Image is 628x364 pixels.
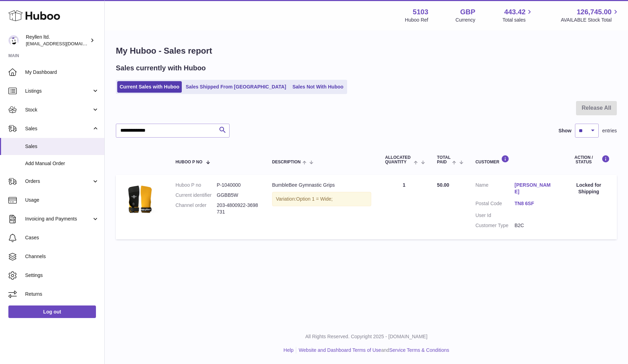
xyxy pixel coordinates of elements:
[476,182,515,197] dt: Name
[175,182,217,188] dt: Huboo P no
[476,155,554,164] div: Customer
[502,7,533,23] a: 443.42 Total sales
[476,200,515,209] dt: Postal Code
[123,182,158,217] img: BumbleBeeMain.jpg
[25,88,92,94] span: Listings
[25,253,99,260] span: Channels
[561,17,620,23] span: AVAILABLE Stock Total
[296,347,449,354] li: and
[284,347,294,353] a: Help
[117,81,182,93] a: Current Sales with Huboo
[25,197,99,203] span: Usage
[456,17,476,23] div: Currency
[175,192,217,199] dt: Current identifier
[25,69,99,76] span: My Dashboard
[25,160,99,167] span: Add Manual Order
[110,333,622,340] p: All Rights Reserved. Copyright 2025 - [DOMAIN_NAME]
[460,7,475,17] strong: GBP
[175,202,217,215] dt: Channel order
[413,7,428,17] strong: 5103
[26,34,89,47] div: Reyllen ltd.
[8,35,19,46] img: reyllen@reyllen.com
[405,17,428,23] div: Huboo Ref
[296,196,333,202] span: Option 1 = Wide;
[175,160,202,164] span: Huboo P no
[8,305,96,318] a: Log out
[25,272,99,279] span: Settings
[476,222,515,229] dt: Customer Type
[116,45,617,56] h1: My Huboo - Sales report
[437,182,449,188] span: 50.00
[378,175,430,239] td: 1
[25,143,99,150] span: Sales
[502,17,533,23] span: Total sales
[299,347,381,353] a: Website and Dashboard Terms of Use
[504,7,525,17] span: 443.42
[25,216,92,222] span: Invoicing and Payments
[515,222,554,229] dd: B2C
[25,234,99,241] span: Cases
[290,81,346,93] a: Sales Not With Huboo
[217,202,258,215] dd: 203-4800922-3698731
[217,192,258,199] dd: GGBB5W
[25,178,92,185] span: Orders
[116,63,206,73] h2: Sales currently with Huboo
[217,182,258,188] dd: P-1040000
[272,182,371,188] div: BumbleBee Gymnastic Grips
[561,7,620,23] a: 126,745.00 AVAILABLE Stock Total
[25,107,92,113] span: Stock
[26,41,103,46] span: [EMAIL_ADDRESS][DOMAIN_NAME]
[559,127,571,134] label: Show
[476,212,515,219] dt: User Id
[385,155,412,164] span: ALLOCATED Quantity
[272,160,301,164] span: Description
[515,182,554,195] a: [PERSON_NAME]
[25,125,92,132] span: Sales
[25,291,99,297] span: Returns
[602,127,617,134] span: entries
[437,155,451,164] span: Total paid
[272,192,371,206] div: Variation:
[568,182,610,195] div: Locked for Shipping
[389,347,449,353] a: Service Terms & Conditions
[568,155,610,164] div: Action / Status
[183,81,289,93] a: Sales Shipped From [GEOGRAPHIC_DATA]
[515,200,554,207] a: TN8 6SF
[577,7,612,17] span: 126,745.00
